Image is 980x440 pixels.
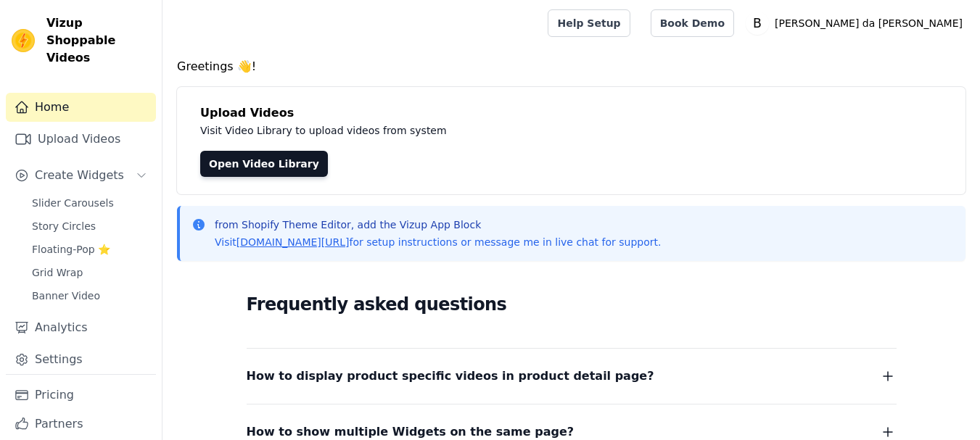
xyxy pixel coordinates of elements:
button: Create Widgets [6,161,156,190]
button: B [PERSON_NAME] da [PERSON_NAME] [746,10,968,36]
a: Slider Carousels [23,193,156,213]
p: Visit Video Library to upload videos from system [200,122,850,139]
a: Floating-Pop ⭐ [23,239,156,260]
a: [DOMAIN_NAME][URL] [236,236,350,248]
a: Help Setup [548,9,630,37]
span: How to display product specific videos in product detail page? [247,366,654,386]
span: Vizup Shoppable Videos [46,14,150,67]
a: Settings [6,345,156,374]
a: Grid Wrap [23,262,156,283]
button: How to display product specific videos in product detail page? [247,366,897,386]
a: Upload Videos [6,125,156,154]
p: Visit for setup instructions or message me in live chat for support. [215,235,661,249]
a: Analytics [6,313,156,342]
a: Story Circles [23,216,156,236]
a: Open Video Library [200,151,328,177]
span: Floating-Pop ⭐ [32,242,110,257]
h4: Upload Videos [200,104,942,122]
a: Book Demo [651,9,734,37]
text: B [753,16,762,30]
span: Banner Video [32,289,100,303]
span: Story Circles [32,219,96,233]
a: Banner Video [23,286,156,306]
a: Home [6,93,156,122]
span: Create Widgets [35,167,124,184]
h4: Greetings 👋! [177,58,965,75]
a: Pricing [6,381,156,410]
span: Slider Carousels [32,196,114,210]
h2: Frequently asked questions [247,290,897,319]
p: [PERSON_NAME] da [PERSON_NAME] [769,10,968,36]
a: Partners [6,410,156,439]
span: Grid Wrap [32,265,83,280]
p: from Shopify Theme Editor, add the Vizup App Block [215,217,661,232]
img: Vizup [12,29,35,52]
